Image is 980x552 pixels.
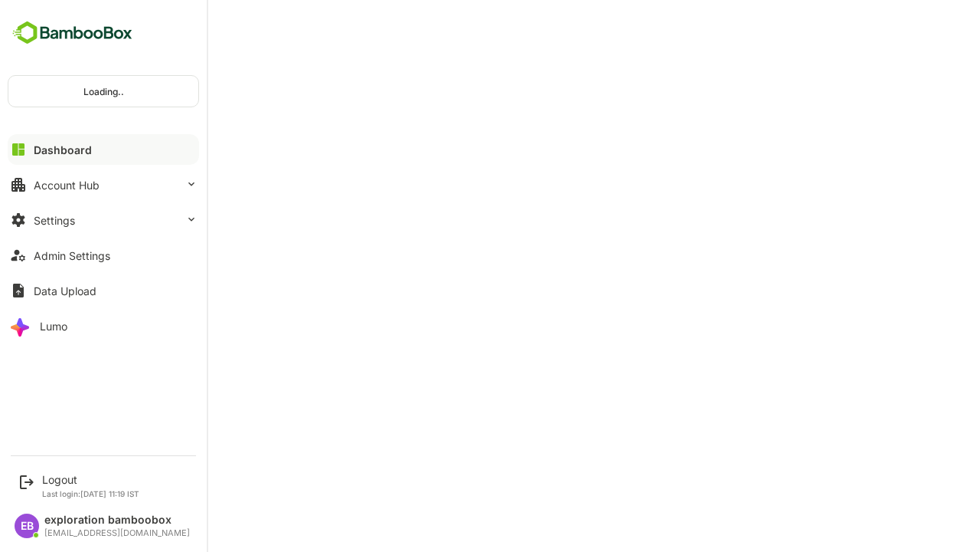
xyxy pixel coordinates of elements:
[8,169,199,200] button: Account Hub
[8,275,199,306] button: Data Upload
[8,205,199,235] button: Settings
[15,514,39,538] div: EB
[40,320,67,333] div: Lumo
[8,76,198,107] div: Loading..
[34,214,75,227] div: Settings
[42,489,139,498] p: Last login: [DATE] 11:19 IST
[34,249,110,262] div: Admin Settings
[34,284,96,297] div: Data Upload
[44,514,190,527] div: exploration bamboobox
[8,18,137,48] img: BambooboxFullLogoMark.5f36c76dfaba33ec1ec1367b70bb1252.svg
[8,134,199,165] button: Dashboard
[42,473,139,486] div: Logout
[34,179,100,192] div: Account Hub
[44,528,190,538] div: [EMAIL_ADDRESS][DOMAIN_NAME]
[34,143,92,156] div: Dashboard
[8,310,199,341] button: Lumo
[8,240,199,271] button: Admin Settings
